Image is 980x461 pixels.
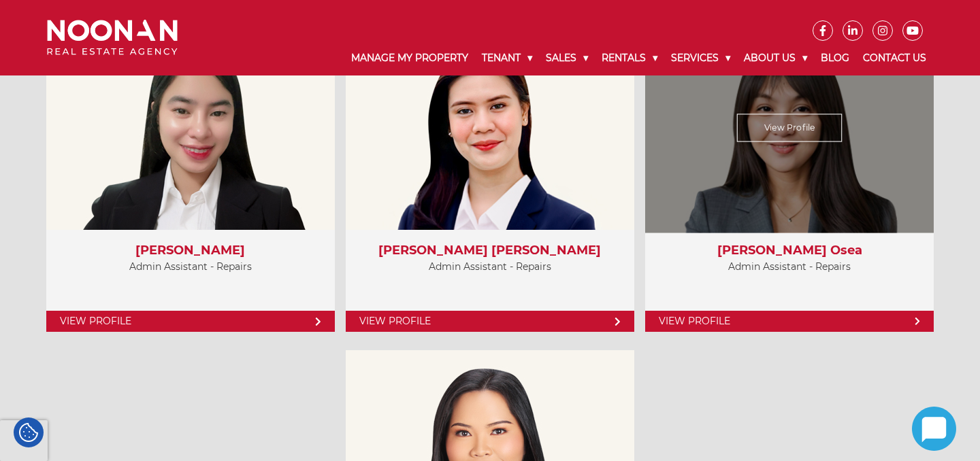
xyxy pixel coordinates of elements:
p: Admin Assistant - Repairs [359,258,621,275]
a: About Us [737,41,814,75]
a: View Profile [346,311,634,332]
a: Tenant [475,41,539,75]
img: Noonan Real Estate Agency [47,20,178,56]
h3: [PERSON_NAME] [PERSON_NAME] [359,243,621,258]
p: Admin Assistant - Repairs [60,258,321,275]
a: Services [664,41,737,75]
p: Admin Assistant - Repairs [659,258,920,275]
div: Cookie Settings [14,417,44,447]
a: View Profile [645,311,934,332]
a: View Profile [737,114,843,142]
a: Contact Us [856,41,933,75]
h3: [PERSON_NAME] [60,243,321,258]
a: Blog [814,41,856,75]
a: Manage My Property [344,41,475,75]
a: Sales [539,41,595,75]
a: View Profile [46,311,335,332]
h3: [PERSON_NAME] Osea [659,243,920,258]
a: Rentals [595,41,664,75]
